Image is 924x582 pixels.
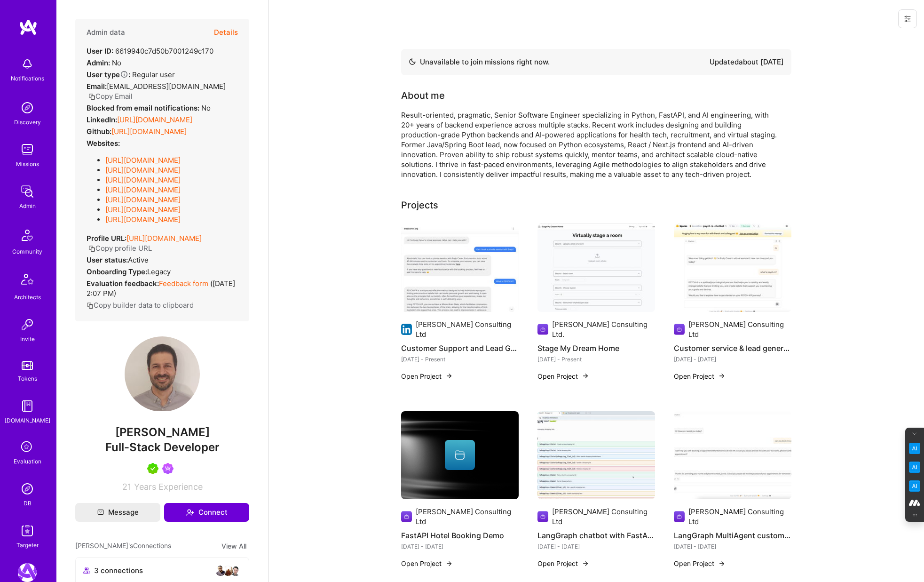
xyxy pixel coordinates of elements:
[230,565,241,576] img: avatar
[582,560,589,567] img: arrow-right
[16,270,39,292] img: Architects
[401,511,412,522] img: Company logo
[718,372,726,380] img: arrow-right
[674,529,791,542] h4: LangGraph MultiAgent customer support chatbot demo
[111,127,187,136] a: [URL][DOMAIN_NAME]
[87,103,211,113] div: No
[674,511,685,522] img: Company logo
[97,509,104,516] i: icon Mail
[75,425,249,439] span: [PERSON_NAME]
[147,267,171,276] span: legacy
[18,98,37,117] img: discovery
[401,542,519,551] div: [DATE] - [DATE]
[88,91,133,101] button: Copy Email
[537,342,655,354] h4: Stage My Dream Home
[401,342,519,354] h4: Customer Support and Lead Generator Agent
[87,302,94,309] i: icon Copy
[710,56,784,68] div: Updated about [DATE]
[159,279,208,288] a: Feedback form
[14,456,41,466] div: Evaluation
[537,411,655,500] img: LangGraph chatbot with FastAPI MCP Server
[105,440,220,454] span: Full-Stack Developer
[87,139,120,148] strong: Websites:
[18,521,37,540] img: Skill Targeter
[88,245,95,252] i: icon Copy
[88,93,95,100] i: icon Copy
[14,117,41,127] div: Discovery
[87,127,111,136] strong: Github:
[75,503,160,522] button: Message
[107,82,226,91] span: [EMAIL_ADDRESS][DOMAIN_NAME]
[674,324,685,335] img: Company logo
[117,115,192,124] a: [URL][DOMAIN_NAME]
[126,234,202,243] a: [URL][DOMAIN_NAME]
[11,73,44,83] div: Notifications
[87,104,201,112] strong: Blocked from email notifications:
[674,342,791,354] h4: Customer service & lead generation chatbot
[401,88,445,103] div: About me
[19,201,36,211] div: Admin
[537,354,655,364] div: [DATE] - Present
[87,70,175,80] div: Regular user
[105,156,181,165] a: [URL][DOMAIN_NAME]
[87,267,147,276] strong: Onboarding Type:
[537,324,548,335] img: Company logo
[16,563,39,582] a: A.Team: Leading A.Team's Marketing & DemandGen
[537,558,589,568] button: Open Project
[87,279,159,288] strong: Evaluation feedback:
[87,279,238,298] div: ( [DATE] 2:07 PM )
[87,58,110,67] strong: Admin:
[87,47,113,56] strong: User ID:
[87,115,117,124] strong: LinkedIn:
[416,507,519,526] div: [PERSON_NAME] Consulting Ltd
[909,443,920,454] img: Key Point Extractor icon
[537,511,548,522] img: Company logo
[105,195,181,204] a: [URL][DOMAIN_NAME]
[18,315,37,334] img: Invite
[16,159,39,169] div: Missions
[125,336,200,412] img: User Avatar
[537,371,589,381] button: Open Project
[674,542,791,551] div: [DATE] - [DATE]
[164,503,249,522] button: Connect
[401,324,412,335] img: Company logo
[16,224,39,247] img: Community
[87,255,128,264] strong: User status:
[19,19,38,36] img: logo
[409,58,416,65] img: Availability
[537,542,655,551] div: [DATE] - [DATE]
[215,565,226,576] img: avatar
[18,397,37,415] img: guide book
[87,82,107,91] strong: Email:
[134,482,203,492] span: Years Experience
[105,205,181,214] a: [URL][DOMAIN_NAME]
[105,185,181,194] a: [URL][DOMAIN_NAME]
[445,372,453,380] img: arrow-right
[122,482,131,492] span: 21
[552,319,655,339] div: [PERSON_NAME] Consulting Ltd.
[147,463,158,474] img: A.Teamer in Residence
[401,529,519,542] h4: FastAPI Hotel Booking Demo
[401,411,519,500] img: cover
[83,567,90,574] i: icon Collaborator
[87,58,121,68] div: No
[214,19,238,46] button: Details
[87,234,126,243] strong: Profile URL:
[674,223,791,312] img: Customer service & lead generation chatbot
[222,565,234,576] img: avatar
[120,70,128,79] i: Help
[22,361,33,370] img: tokens
[401,198,438,212] div: Projects
[401,223,519,312] img: Customer Support and Lead Generator Agent
[18,182,37,201] img: admin teamwork
[674,411,791,500] img: LangGraph MultiAgent customer support chatbot demo
[18,374,37,383] div: Tokens
[688,507,791,526] div: [PERSON_NAME] Consulting Ltd
[18,479,37,498] img: Admin Search
[401,354,519,364] div: [DATE] - Present
[219,541,249,551] button: View All
[909,462,920,473] img: Email Tone Analyzer icon
[416,319,519,339] div: [PERSON_NAME] Consulting Ltd
[582,372,589,380] img: arrow-right
[674,371,726,381] button: Open Project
